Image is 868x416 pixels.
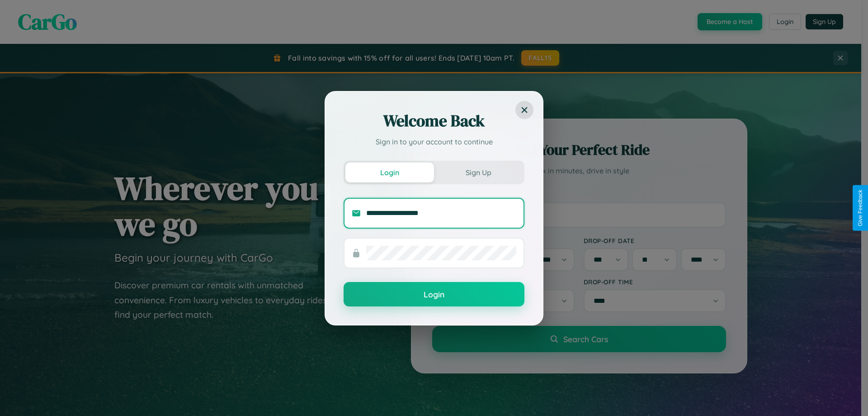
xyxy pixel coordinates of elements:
[345,163,434,182] button: Login
[344,282,524,306] button: Login
[344,136,524,147] p: Sign in to your account to continue
[434,163,523,182] button: Sign Up
[857,190,863,226] div: Give Feedback
[344,110,524,132] h2: Welcome Back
